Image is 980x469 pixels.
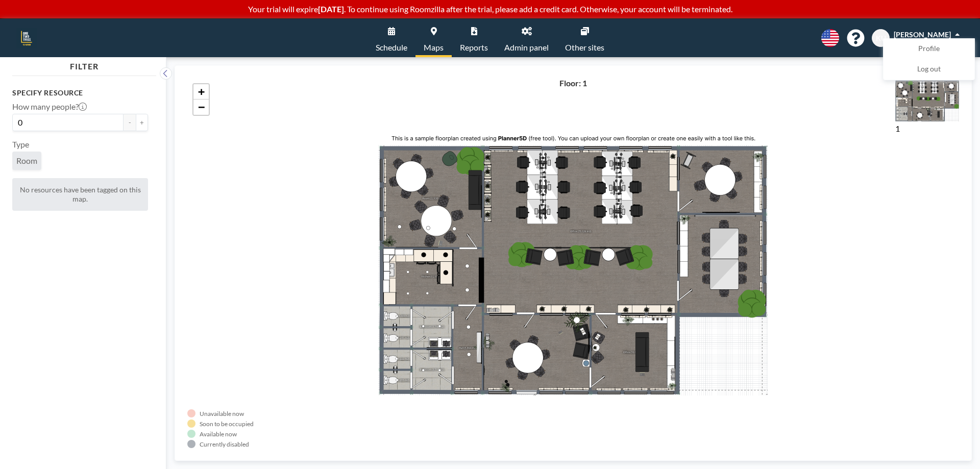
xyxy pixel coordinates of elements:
a: Other sites [557,19,612,57]
label: Type [12,139,29,150]
a: Reports [452,19,496,57]
span: [PERSON_NAME] [894,30,951,39]
a: Schedule [367,19,415,57]
span: Schedule [376,43,407,52]
a: Zoom in [193,84,209,100]
span: Log out [917,64,941,75]
h4: Floor: 1 [559,78,587,88]
a: Zoom out [193,100,209,115]
span: Profile [918,44,940,54]
div: Soon to be occupied [200,420,254,428]
span: Reports [460,43,488,52]
img: organization-logo [16,28,37,48]
span: − [198,101,205,113]
span: Admin panel [504,43,549,52]
a: Log out [884,59,974,80]
label: 1 [895,124,900,133]
span: Other sites [565,43,604,52]
span: KU [876,34,886,43]
button: - [124,114,136,131]
span: Maps [424,43,444,52]
button: + [136,114,148,131]
a: Maps [415,19,452,57]
span: + [198,85,205,98]
div: No resources have been tagged on this map. [12,178,148,211]
div: Currently disabled [200,440,249,448]
h4: FILTER [12,57,156,71]
label: How many people? [12,102,87,112]
a: Profile [884,39,974,59]
span: Room [16,156,37,166]
b: [DATE] [318,4,344,14]
img: ExemplaryFloorPlanRoomzilla.png [895,78,959,121]
h3: Specify resource [12,88,148,97]
div: Available now [200,430,237,438]
a: Admin panel [496,19,557,57]
div: Unavailable now [200,410,244,417]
